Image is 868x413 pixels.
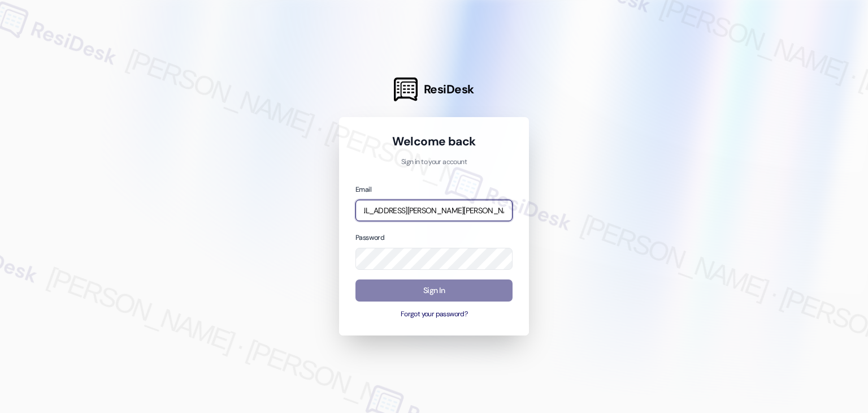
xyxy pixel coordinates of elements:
h1: Welcome back [355,134,513,149]
label: Password [355,233,384,242]
button: Forgot your password? [355,309,513,320]
p: Sign in to your account [355,157,513,167]
label: Email [355,185,371,194]
input: name@example.com [355,200,513,222]
img: ResiDesk Logo [394,78,418,101]
span: ResiDesk [424,81,474,97]
button: Sign In [355,279,513,302]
